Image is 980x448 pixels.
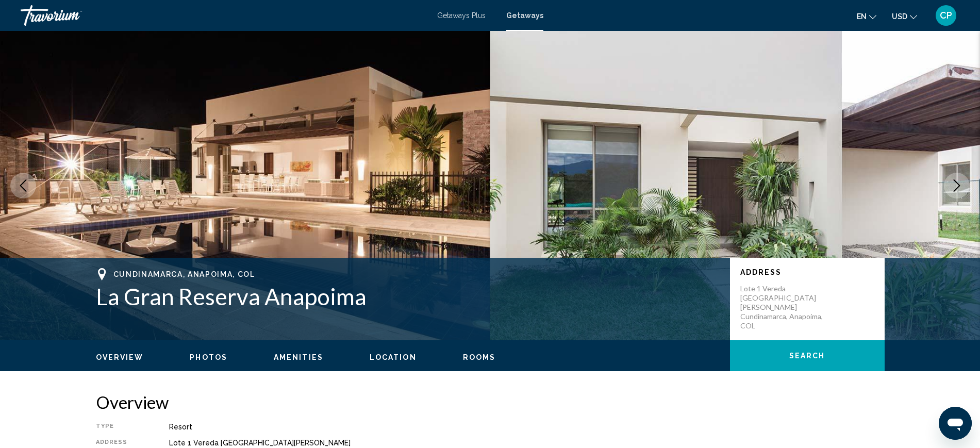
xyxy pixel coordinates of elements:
span: Search [789,352,825,360]
a: Getaways [506,11,543,20]
button: Rooms [463,353,496,362]
span: CP [940,10,952,21]
button: Previous image [10,173,36,198]
span: USD [892,12,907,21]
a: Travorium [21,5,427,26]
span: Cundinamarca, Anapoima, COL [113,270,255,278]
span: Rooms [463,353,496,361]
button: User Menu [933,5,959,26]
div: Resort [169,423,885,431]
button: Photos [190,353,227,362]
a: Getaways Plus [437,11,486,20]
button: Change language [857,9,876,24]
button: Location [370,353,417,362]
span: Location [370,353,417,361]
h2: Overview [96,392,885,412]
button: Overview [96,353,144,362]
h1: La Gran Reserva Anapoima [96,283,720,310]
span: en [857,12,867,21]
iframe: Botón para iniciar la ventana de mensajería [939,407,972,440]
p: Address [740,268,874,276]
p: Lote 1 Vereda [GEOGRAPHIC_DATA][PERSON_NAME] Cundinamarca, Anapoima, COL [740,284,823,330]
span: Overview [96,353,144,361]
span: Amenities [274,353,323,361]
button: Amenities [274,353,323,362]
div: Type [96,423,143,431]
button: Search [730,340,885,371]
button: Next image [944,173,970,198]
span: Photos [190,353,227,361]
button: Change currency [892,9,917,24]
